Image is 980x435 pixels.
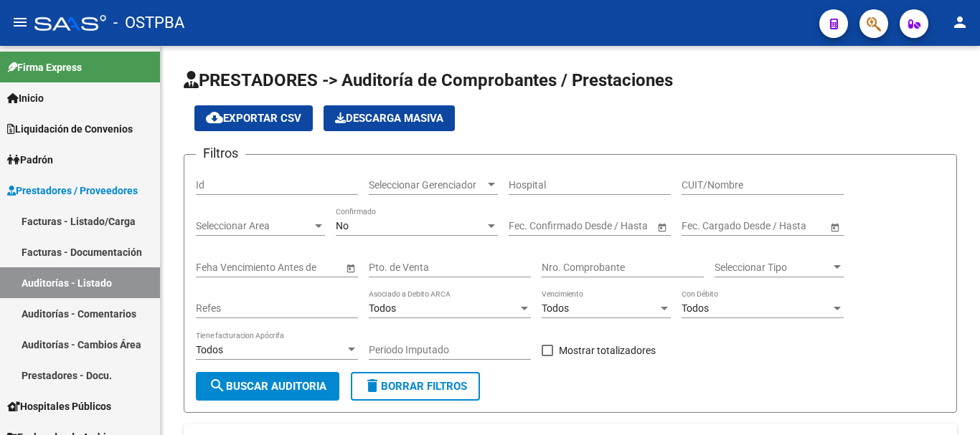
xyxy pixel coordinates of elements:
[369,302,396,314] span: Todos
[194,105,313,131] button: Exportar CSV
[209,380,326,393] span: Buscar Auditoria
[324,105,455,131] button: Descarga Masiva
[509,220,561,232] input: Fecha inicio
[11,14,29,31] mat-icon: menu
[364,380,467,393] span: Borrar Filtros
[206,109,223,126] mat-icon: cloud_download
[827,219,842,234] button: Open calendar
[573,220,644,232] input: Fecha fin
[351,372,480,401] button: Borrar Filtros
[7,183,138,199] span: Prestadores / Proveedores
[343,260,358,275] button: Open calendar
[369,179,485,191] span: Seleccionar Gerenciador
[559,342,656,359] span: Mostrar totalizadores
[7,121,133,137] span: Liquidación de Convenios
[196,143,245,163] h3: Filtros
[324,105,455,131] app-download-masive: Descarga masiva de comprobantes (adjuntos)
[715,262,831,274] span: Seleccionar Tipo
[746,220,816,232] input: Fecha fin
[113,7,184,39] span: - OSTPBA
[196,372,339,401] button: Buscar Auditoria
[7,90,44,106] span: Inicio
[7,398,111,414] span: Hospitales Públicos
[336,220,349,231] span: No
[951,14,969,31] mat-icon: person
[335,112,443,125] span: Descarga Masiva
[184,70,673,90] span: PRESTADORES -> Auditoría de Comprobantes / Prestaciones
[196,220,312,232] span: Seleccionar Area
[7,59,82,75] span: Firma Express
[542,302,569,314] span: Todos
[682,302,709,314] span: Todos
[682,220,734,232] input: Fecha inicio
[654,219,669,234] button: Open calendar
[364,377,381,394] mat-icon: delete
[209,377,226,394] mat-icon: search
[196,344,223,355] span: Todos
[206,112,301,125] span: Exportar CSV
[7,152,53,168] span: Padrón
[931,386,966,421] iframe: Intercom live chat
